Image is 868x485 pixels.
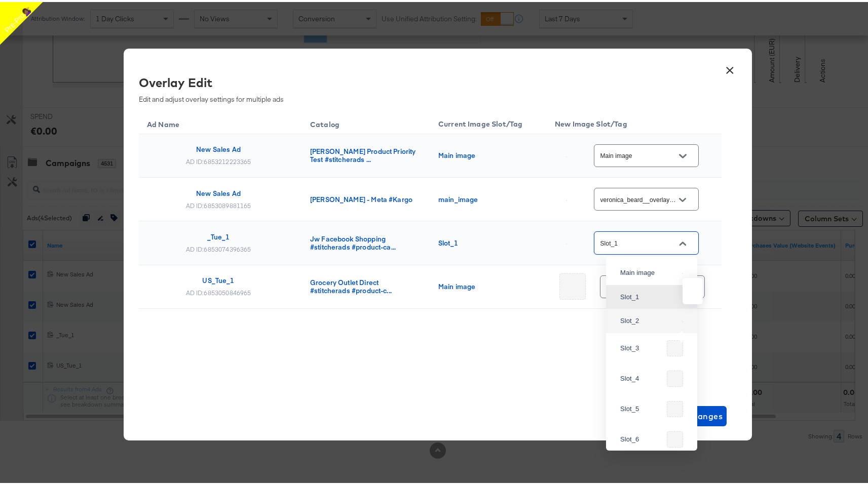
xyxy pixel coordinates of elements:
div: Slot_3 [620,341,663,351]
div: Jw Facebook Shopping #stitcherads #product-ca... [310,233,418,249]
div: Edit and adjust overlay settings for multiple ads [139,72,714,102]
th: Current Image Slot/Tag [430,109,547,132]
div: main_image [438,193,535,201]
div: Slot_6 [620,432,663,442]
div: Grocery Outlet Direct #stitcherads #product-c... [310,276,418,293]
div: AD ID: 6853089881165 [186,199,251,208]
button: Open [675,146,690,161]
button: × [721,57,739,75]
th: New Image Slot/Tag [547,109,722,132]
button: Open [675,190,690,206]
div: AD ID: 6853074396365 [186,243,251,251]
div: New Sales Ad [196,187,241,195]
div: Slot_4 [620,372,663,382]
div: New Sales Ad [196,143,241,151]
div: AD ID: 6853212223365 [186,155,251,164]
div: [PERSON_NAME] Product Priority Test #stitcherads ... [310,145,418,161]
div: Slot_1 [620,290,678,300]
div: Slot_5 [620,402,663,412]
div: Main image [438,149,535,157]
div: _Tue_1 [207,231,230,239]
div: [PERSON_NAME] - Meta #Kargo [310,193,418,201]
button: Close [675,234,690,249]
span: Ad Name [147,118,193,127]
div: Slot_2 [620,314,678,324]
div: US_Tue_1 [202,274,234,282]
span: Catalog [310,118,353,127]
div: Main image [438,280,535,289]
div: Overlay Edit [139,72,714,89]
div: Slot_1 [438,237,535,245]
div: Main image [620,266,678,276]
div: AD ID: 6853050846965 [186,287,251,295]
